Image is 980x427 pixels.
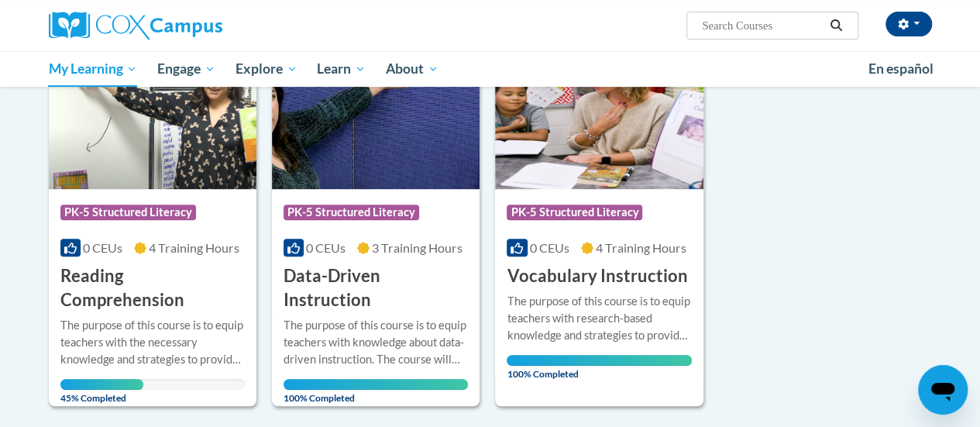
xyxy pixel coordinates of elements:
img: Course Logo [272,31,480,189]
div: The purpose of this course is to equip teachers with research-based knowledge and strategies to p... [507,293,691,344]
span: PK-5 Structured Literacy [284,205,419,220]
a: Explore [225,51,308,87]
span: 0 CEUs [83,240,122,255]
span: 0 CEUs [306,240,346,255]
div: The purpose of this course is to equip teachers with the necessary knowledge and strategies to pr... [60,317,245,368]
span: Explore [236,60,297,78]
div: Your progress [507,355,691,366]
span: 3 Training Hours [372,240,462,255]
span: PK-5 Structured Literacy [60,205,196,220]
a: My Learning [39,51,148,87]
button: Search [824,16,848,35]
img: Cox Campus [49,12,222,40]
div: The purpose of this course is to equip teachers with knowledge about data-driven instruction. The... [284,317,468,368]
a: Learn [307,51,376,87]
h3: Vocabulary Instruction [507,264,687,288]
span: 45% Completed [60,379,143,404]
a: Engage [147,51,225,87]
div: Your progress [284,379,468,390]
span: En español [868,60,934,77]
img: Course Logo [495,31,703,189]
button: Account Settings [885,12,932,36]
div: Your progress [60,379,143,390]
span: My Learning [48,60,137,78]
span: 4 Training Hours [149,240,239,255]
a: Course LogoPK-5 Structured Literacy0 CEUs3 Training Hours Data-Driven InstructionThe purpose of t... [272,31,480,406]
h3: Data-Driven Instruction [284,264,468,312]
span: PK-5 Structured Literacy [507,205,642,220]
a: Cox Campus [49,12,328,40]
span: 100% Completed [284,379,468,404]
h3: Reading Comprehension [60,264,245,312]
span: Learn [317,60,366,78]
input: Search Courses [700,16,824,35]
div: Main menu [37,51,944,87]
span: About [386,60,438,78]
iframe: Button to launch messaging window [918,365,968,415]
a: About [376,51,449,87]
a: Course LogoPK-5 Structured Literacy0 CEUs4 Training Hours Vocabulary InstructionThe purpose of th... [495,31,703,406]
span: 100% Completed [507,355,691,380]
img: Course Logo [49,31,256,189]
a: Course LogoPK-5 Structured Literacy0 CEUs4 Training Hours Reading ComprehensionThe purpose of thi... [49,31,256,406]
span: 0 CEUs [530,240,569,255]
span: 4 Training Hours [596,240,686,255]
a: En español [858,53,944,85]
span: Engage [157,60,215,78]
